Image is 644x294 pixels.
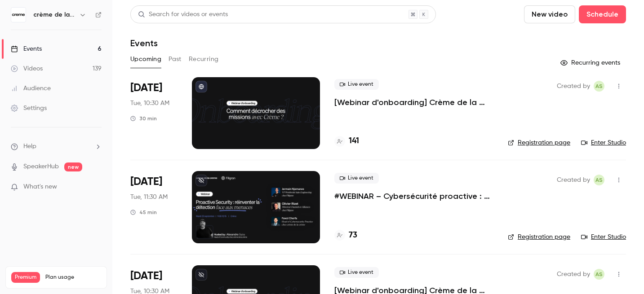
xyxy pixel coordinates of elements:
[579,5,626,23] button: Schedule
[130,209,157,216] div: 45 min
[130,269,162,283] span: [DATE]
[508,138,570,147] a: Registration page
[595,175,603,185] span: AS
[334,267,379,278] span: Live event
[33,10,76,19] h6: crème de la crème
[11,44,42,53] div: Events
[11,272,40,283] span: Premium
[130,171,178,243] div: Sep 23 Tue, 11:30 AM (Europe/Paris)
[595,269,603,280] span: AS
[334,79,379,90] span: Live event
[557,81,590,92] span: Created by
[11,142,102,151] li: help-dropdown-opener
[11,64,43,73] div: Videos
[595,81,603,92] span: AS
[594,269,604,280] span: Alexandre Sutra
[91,183,102,191] iframe: Noticeable Trigger
[594,175,604,185] span: Alexandre Sutra
[130,81,162,95] span: [DATE]
[11,84,51,93] div: Audience
[349,229,357,241] h4: 73
[508,233,570,241] a: Registration page
[64,162,82,171] span: new
[334,97,493,108] a: [Webinar d'onboarding] Crème de la Crème : [PERSON_NAME] & Q&A par [PERSON_NAME]
[23,182,57,192] span: What's new
[334,135,359,147] a: 141
[581,138,626,147] a: Enter Studio
[130,38,158,48] h1: Events
[130,52,161,66] button: Upcoming
[557,269,590,280] span: Created by
[524,5,575,23] button: New video
[581,233,626,241] a: Enter Studio
[23,162,59,171] a: SpeakerHub
[334,229,357,241] a: 73
[349,135,359,147] h4: 141
[169,52,182,66] button: Past
[23,142,36,151] span: Help
[45,274,101,281] span: Plan usage
[130,115,157,122] div: 30 min
[334,191,493,202] a: #WEBINAR – Cybersécurité proactive : une nouvelle ère pour la détection des menaces avec [PERSON_...
[130,175,162,189] span: [DATE]
[130,99,169,108] span: Tue, 10:30 AM
[130,193,168,202] span: Tue, 11:30 AM
[189,52,219,66] button: Recurring
[557,175,590,185] span: Created by
[11,104,47,113] div: Settings
[334,173,379,184] span: Live event
[130,77,178,149] div: Sep 23 Tue, 10:30 AM (Europe/Madrid)
[138,10,228,19] div: Search for videos or events
[11,8,26,22] img: crème de la crème
[556,56,626,70] button: Recurring events
[594,81,604,92] span: Alexandre Sutra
